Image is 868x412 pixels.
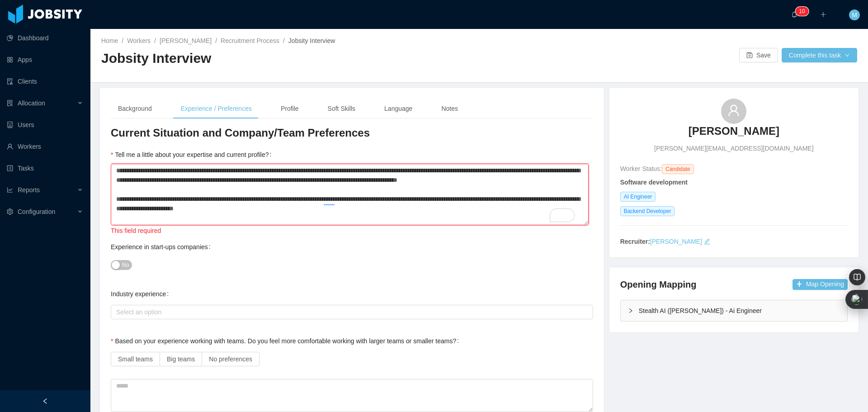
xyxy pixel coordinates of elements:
div: Experience / Preferences [174,99,259,119]
strong: Recruiter: [620,238,650,245]
span: [PERSON_NAME][EMAIL_ADDRESS][DOMAIN_NAME] [654,144,813,153]
h3: Current Situation and Company/Team Preferences [111,126,593,140]
span: Reports [18,186,40,194]
h2: Jobsity Interview [101,49,479,68]
span: Candidate [662,164,694,174]
span: / [215,37,217,44]
span: Allocation [18,99,45,107]
a: Recruitment Process [221,37,279,44]
div: Soft Skills [321,99,363,119]
i: icon: right [628,308,633,313]
a: icon: profileTasks [7,159,83,177]
span: AI Engineer [620,192,656,202]
div: Background [111,99,159,119]
span: Jobsity Interview [288,37,335,44]
p: 0 [802,7,805,16]
i: icon: solution [7,100,13,106]
div: Language [377,99,420,119]
a: icon: robotUsers [7,116,83,134]
i: icon: bell [791,11,797,18]
button: icon: plusMap Opening [793,279,848,290]
sup: 10 [795,7,808,16]
span: M [852,9,857,20]
label: Industry experience [111,290,172,298]
span: Backend Developer [620,206,675,216]
a: [PERSON_NAME] [160,37,212,44]
span: Small teams [118,355,153,363]
span: / [122,37,123,44]
a: [PERSON_NAME] [689,124,779,144]
textarea: To enrich screen reader interactions, please activate Accessibility in Grammarly extension settings [111,164,589,225]
p: 1 [799,7,802,16]
div: This field required [111,226,593,236]
h4: Opening Mapping [620,278,697,291]
i: icon: setting [7,208,13,215]
label: Based on your experience working with teams. Do you feel more comfortable working with larger tea... [111,337,462,345]
a: icon: pie-chartDashboard [7,29,83,47]
label: Experience in start-ups companies [111,243,214,251]
a: icon: userWorkers [7,137,83,156]
button: icon: saveSave [739,48,778,62]
div: Profile [274,99,306,119]
span: Configuration [18,208,55,215]
span: Worker Status: [620,165,662,172]
i: icon: edit [704,238,710,245]
i: icon: line-chart [7,187,13,193]
div: Select an option [116,308,584,317]
i: icon: plus [820,11,826,18]
input: Industry experience [113,307,118,317]
a: [PERSON_NAME] [650,238,702,245]
span: No preferences [209,355,252,363]
a: Home [101,37,118,44]
a: icon: appstoreApps [7,51,83,69]
a: Workers [127,37,151,44]
div: Notes [434,99,465,119]
i: icon: user [727,104,740,117]
span: Big teams [167,355,195,363]
div: icon: rightStealth AI ([PERSON_NAME]) - Ai Engineer [621,300,847,321]
span: / [283,37,285,44]
button: Experience in start-ups companies [111,260,132,270]
label: Tell me a little about your expertise and current profile? [111,151,275,158]
button: Complete this taskicon: down [782,48,857,62]
span: / [154,37,156,44]
span: No [122,260,129,270]
strong: Software development [620,179,688,186]
h3: [PERSON_NAME] [689,124,779,138]
a: icon: auditClients [7,72,83,90]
